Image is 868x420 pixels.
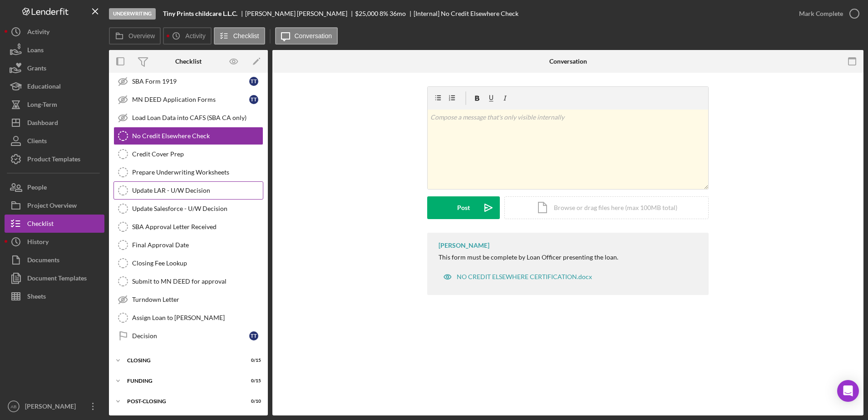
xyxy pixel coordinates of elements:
[414,10,518,17] div: [Internal] No Credit Elsewhere Check
[128,32,155,40] label: Overview
[233,32,259,40] label: Checklist
[27,178,47,199] div: People
[457,273,592,280] div: NO CREDIT ELSEWHERE CERTIFICATION.docx
[27,287,46,308] div: Sheets
[439,254,618,261] div: This form must be complete by Loan Officer presenting the loan.
[113,145,263,163] a: Credit Cover Prep
[132,150,263,158] div: Credit Cover Prep
[27,233,49,253] div: History
[245,378,261,384] div: 0 / 15
[132,223,263,230] div: SBA Approval Letter Received
[214,27,265,45] button: Checklist
[245,399,261,404] div: 0 / 10
[427,196,500,219] button: Post
[5,233,104,251] button: History
[457,196,470,219] div: Post
[5,150,104,168] button: Product Templates
[113,290,263,309] a: Turndown Letter
[27,77,61,98] div: Educational
[132,205,263,212] div: Update Salesforce - U/W Decision
[132,260,263,267] div: Closing Fee Lookup
[132,278,263,285] div: Submit to MN DEED for approval
[549,58,587,65] div: Conversation
[5,287,104,305] button: Sheets
[113,218,263,236] a: SBA Approval Letter Received
[132,78,249,85] div: SBA Form 1919
[27,114,58,134] div: Dashboard
[113,272,263,290] a: Submit to MN DEED for approval
[5,23,104,41] button: Activity
[132,296,263,303] div: Turndown Letter
[185,32,205,40] label: Activity
[5,196,104,215] button: Project Overview
[380,10,388,17] div: 8 %
[5,77,104,95] button: Educational
[132,332,249,340] div: Decision
[837,380,859,402] div: Open Intercom Messenger
[113,109,263,127] a: Load Loan Data into CAFS (SBA CA only)
[23,397,82,418] div: [PERSON_NAME]
[132,169,263,176] div: Prepare Underwriting Worksheets
[127,399,238,404] div: POST-CLOSING
[27,269,87,290] div: Document Templates
[132,96,249,103] div: MN DEED Application Forms
[27,196,77,217] div: Project Overview
[113,309,263,327] a: Assign Loan to [PERSON_NAME]
[5,269,104,287] button: Document Templates
[27,23,49,43] div: Activity
[5,114,104,132] button: Dashboard
[27,59,46,80] div: Grants
[132,241,263,249] div: Final Approval Date
[439,268,597,286] button: NO CREDIT ELSEWHERE CERTIFICATION.docx
[27,215,54,235] div: Checklist
[11,404,17,409] text: AB
[249,331,258,340] div: T T
[127,358,238,363] div: CLOSING
[113,254,263,272] a: Closing Fee Lookup
[113,181,263,200] a: Update LAR - U/W Decision
[109,8,156,20] div: Underwriting
[113,90,263,109] a: MN DEED Application FormsTT
[390,10,406,17] div: 36 mo
[249,95,258,104] div: T T
[295,32,332,40] label: Conversation
[127,378,238,384] div: Funding
[5,178,104,196] button: People
[113,127,263,145] a: No Credit Elsewhere Check
[27,41,44,61] div: Loans
[163,10,237,17] b: Tiny Prints childcare L.L.C.
[113,236,263,254] a: Final Approval Date
[27,132,47,152] div: Clients
[132,132,263,140] div: No Credit Elsewhere Check
[5,215,104,233] button: Checklist
[5,59,104,77] a: Grants
[175,58,202,65] div: Checklist
[799,5,843,23] div: Mark Complete
[439,242,489,249] div: [PERSON_NAME]
[132,314,263,321] div: Assign Loan to [PERSON_NAME]
[27,95,57,116] div: Long-Term
[163,27,211,45] button: Activity
[113,163,263,181] a: Prepare Underwriting Worksheets
[113,72,263,90] a: SBA Form 1919TT
[5,132,104,150] button: Clients
[5,251,104,269] button: Documents
[5,95,104,114] a: Long-Term
[790,5,863,23] button: Mark Complete
[5,41,104,59] button: Loans
[132,114,263,121] div: Load Loan Data into CAFS (SBA CA only)
[245,10,355,17] div: [PERSON_NAME] [PERSON_NAME]
[5,397,104,415] button: AB[PERSON_NAME]
[27,150,80,170] div: Product Templates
